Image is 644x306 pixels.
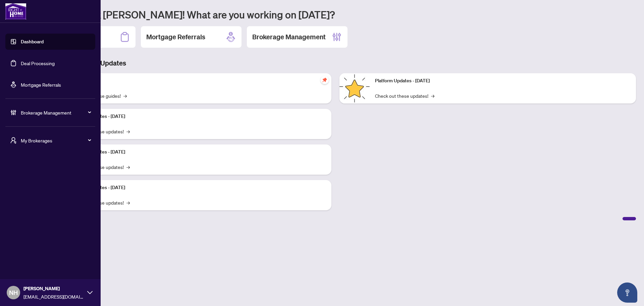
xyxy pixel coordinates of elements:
[21,39,44,45] a: Dashboard
[70,148,326,156] p: Platform Updates - [DATE]
[9,288,18,297] span: NH
[123,92,127,99] span: →
[10,137,17,144] span: user-switch
[339,73,370,103] img: Platform Updates - June 23, 2025
[21,60,55,66] a: Deal Processing
[70,184,326,191] p: Platform Updates - [DATE]
[126,199,130,206] span: →
[431,92,434,99] span: →
[35,8,636,21] h1: Welcome back [PERSON_NAME]! What are you working on [DATE]?
[617,282,637,303] button: Open asap
[126,128,130,135] span: →
[5,3,26,19] img: logo
[252,32,326,42] h2: Brokerage Management
[375,77,631,85] p: Platform Updates - [DATE]
[35,58,636,68] h3: Brokerage & Industry Updates
[146,32,205,42] h2: Mortgage Referrals
[21,109,91,116] span: Brokerage Management
[126,163,130,171] span: →
[70,113,326,120] p: Platform Updates - [DATE]
[23,293,84,300] span: [EMAIL_ADDRESS][DOMAIN_NAME]
[375,92,434,99] a: Check out these updates!→
[23,285,84,292] span: [PERSON_NAME]
[21,137,91,144] span: My Brokerages
[321,76,329,84] span: pushpin
[70,77,326,85] p: Self-Help
[21,82,61,88] a: Mortgage Referrals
